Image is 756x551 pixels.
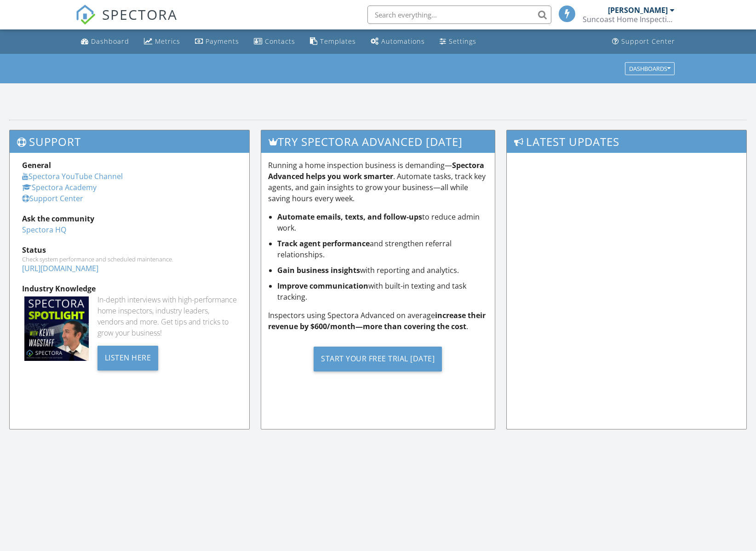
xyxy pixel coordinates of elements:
div: Check system performance and scheduled maintenance. [22,255,237,263]
h3: Support [10,130,249,153]
img: Spectoraspolightmain [24,296,89,361]
div: [PERSON_NAME] [608,6,668,15]
a: Payments [191,33,243,50]
p: Inspectors using Spectora Advanced on average . [268,310,488,332]
div: Automations [381,37,425,46]
strong: General [22,160,51,170]
a: Settings [436,33,480,50]
li: with built-in texting and task tracking. [277,280,488,302]
li: with reporting and analytics. [277,265,488,276]
h3: Try spectora advanced [DATE] [261,130,495,153]
a: Metrics [140,33,184,50]
a: Spectora HQ [22,225,66,235]
a: Spectora YouTube Channel [22,171,123,181]
li: to reduce admin work. [277,211,488,233]
input: Search everything... [367,6,551,24]
div: Status [22,244,237,255]
strong: increase their revenue by $600/month—more than covering the cost [268,310,486,331]
h3: Latest Updates [507,130,746,153]
a: Start Your Free Trial [DATE] [268,339,488,378]
div: Start Your Free Trial [DATE] [314,347,442,371]
div: Dashboards [629,65,670,72]
a: Templates [306,33,360,50]
div: Dashboard [91,37,129,46]
a: [URL][DOMAIN_NAME] [22,263,98,273]
a: Dashboard [77,33,133,50]
a: Support Center [608,33,679,50]
div: Metrics [155,37,180,46]
strong: Automate emails, texts, and follow-ups [277,212,422,222]
li: and strengthen referral relationships. [277,238,488,260]
strong: Gain business insights [277,265,360,275]
div: In-depth interviews with high-performance home inspectors, industry leaders, vendors and more. Ge... [97,294,237,338]
div: Listen Here [97,346,159,371]
a: Contacts [250,33,299,50]
a: Listen Here [97,352,159,362]
div: Ask the community [22,213,237,224]
div: Settings [449,37,476,46]
div: Payments [206,37,239,46]
strong: Spectora Advanced helps you work smarter [268,160,484,181]
a: SPECTORA [75,12,178,32]
strong: Improve communication [277,281,368,291]
a: Spectora Academy [22,182,97,192]
div: Contacts [265,37,295,46]
div: Industry Knowledge [22,283,237,294]
a: Support Center [22,193,83,203]
p: Running a home inspection business is demanding— . Automate tasks, track key agents, and gain ins... [268,160,488,204]
a: Automations (Basic) [367,33,429,50]
span: SPECTORA [102,5,178,24]
div: Support Center [621,37,675,46]
div: Suncoast Home Inspections [583,15,675,24]
button: Dashboards [625,62,675,75]
strong: Track agent performance [277,238,370,249]
div: Templates [320,37,356,46]
img: The Best Home Inspection Software - Spectora [75,5,96,25]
